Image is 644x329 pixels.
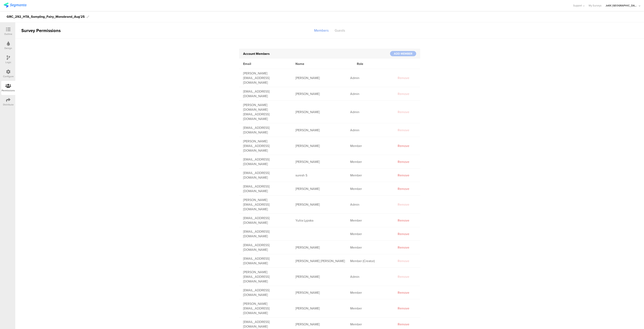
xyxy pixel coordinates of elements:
[291,92,346,96] div: [PERSON_NAME]
[291,76,346,80] div: [PERSON_NAME]
[291,218,346,223] div: Yuliia Lypska
[291,306,346,311] div: [PERSON_NAME]
[291,61,353,66] div: Name
[346,128,393,132] div: Admin
[7,14,85,20] div: GRC_292_HTA_Sampling_Fairy_Monobrand_Aug'25
[346,322,393,327] div: Member
[291,144,346,148] div: [PERSON_NAME]
[239,103,291,121] div: shaw.ms@pg.com
[393,218,414,223] div: Remove
[239,184,291,193] div: betbeder.mb@pg.com
[239,71,291,85] div: arvanitis.a@pg.com
[239,198,291,211] div: markiewicz.a.2@pg.com
[291,128,346,132] div: [PERSON_NAME]
[291,274,346,279] div: [PERSON_NAME]
[393,186,414,191] div: Remove
[291,259,346,263] div: [PERSON_NAME] [PERSON_NAME]
[346,186,393,191] div: Member
[4,46,12,50] div: Design
[346,259,393,263] div: Member (Creator)
[4,3,26,8] img: segmanta logo
[239,270,291,284] div: kupczak.k@pg.com
[346,245,393,250] div: Member
[291,290,346,295] div: [PERSON_NAME]
[393,173,414,178] div: Remove
[239,229,291,238] div: vlasenko.av@pg.com
[239,320,291,329] div: dimopoulos.fd@pg.com
[346,76,393,80] div: Admin
[243,51,390,56] div: Account Members
[239,157,291,166] div: khmelnytskyi.ok@pg.com
[239,216,291,225] div: lypska.yl@pg.com
[332,27,348,34] div: Guests
[346,218,393,223] div: Member
[291,186,346,191] div: [PERSON_NAME]
[573,4,582,7] span: Support
[346,274,393,279] div: Admin
[239,256,291,265] div: gheorghe.a.4@pg.com
[393,245,414,250] div: Remove
[393,159,414,164] div: Remove
[239,89,291,98] div: grzegolec.k@pg.com
[291,202,346,207] div: [PERSON_NAME]
[291,159,346,164] div: [PERSON_NAME]
[239,125,291,135] div: migranova.yy@pg.com
[5,60,11,64] div: Logic
[346,290,393,295] div: Member
[3,103,14,106] div: Distribute
[239,139,291,153] div: fedchenko.df@pg.com
[346,202,393,207] div: Admin
[393,306,414,311] div: Remove
[2,89,15,92] div: Permissions
[393,144,414,148] div: Remove
[606,4,638,7] div: JoltX [GEOGRAPHIC_DATA]
[291,322,346,327] div: [PERSON_NAME]
[353,61,400,66] div: Role
[346,306,393,311] div: Member
[239,171,291,180] div: s.s.12@pg.com
[291,245,346,250] div: [PERSON_NAME]
[393,232,414,236] div: Remove
[239,288,291,297] div: nikolopoulos.j@pg.com
[239,61,291,66] div: Email
[346,144,393,148] div: Member
[4,32,12,36] div: Outline
[346,92,393,96] div: Admin
[239,301,291,315] div: poulakos.g@pg.com
[393,322,414,327] div: Remove
[3,75,14,78] div: Configure
[239,243,291,252] div: pruchai.ip@pg.com
[291,110,346,114] div: [PERSON_NAME]
[291,173,346,178] div: suresh S
[393,290,414,295] div: Remove
[346,110,393,114] div: Admin
[15,27,62,34] div: Survey Permissions
[346,232,393,236] div: Member
[346,159,393,164] div: Member
[346,173,393,178] div: Member
[311,27,332,34] div: Members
